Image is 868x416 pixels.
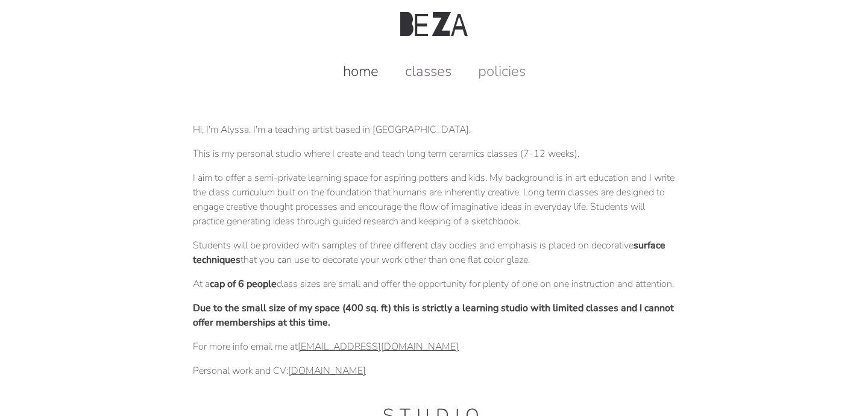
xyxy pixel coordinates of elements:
[393,61,464,81] a: classes
[193,339,675,354] p: For more info email me at
[193,277,675,291] p: At a class sizes are small and offer the opportunity for plenty of one on one instruction and att...
[298,340,459,353] a: [EMAIL_ADDRESS][DOMAIN_NAME]
[466,61,538,81] a: policies
[400,12,468,36] img: Beza Studio Logo
[193,364,675,378] p: Personal work and CV:
[331,61,391,81] a: home
[193,171,675,228] p: I aim to offer a semi-private learning space for aspiring potters and kids. My background is in a...
[193,301,674,329] strong: Due to the small size of my space (400 sq. ft) this is strictly a learning studio with limited cl...
[193,122,675,137] p: Hi, I'm Alyssa. I'm a teaching artist based in [GEOGRAPHIC_DATA].
[193,147,675,161] p: This is my personal studio where I create and teach long term ceramics classes (7-12 weeks).
[193,239,665,266] strong: surface techniques
[210,277,277,291] strong: cap of 6 people
[288,364,366,377] a: [DOMAIN_NAME]
[193,238,675,267] p: Students will be provided with samples of three different clay bodies and emphasis is placed on d...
